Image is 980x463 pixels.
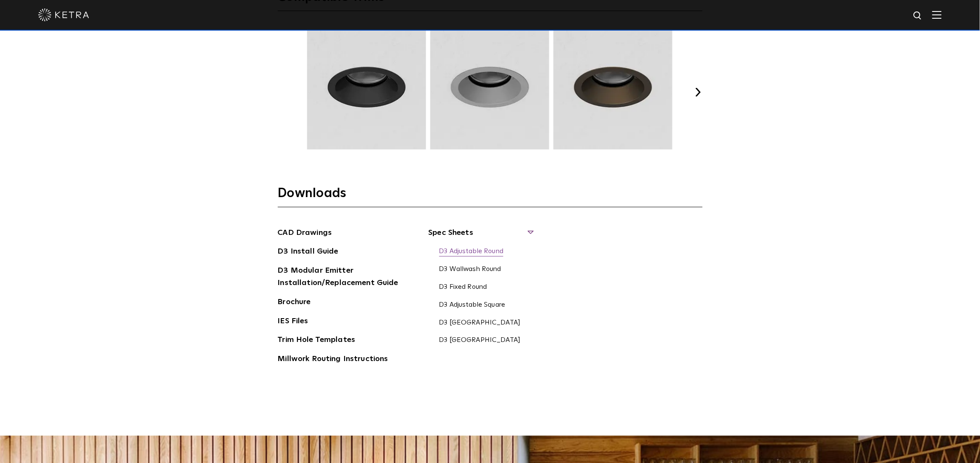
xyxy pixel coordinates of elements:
[932,11,942,19] img: Hamburger%20Nav.svg
[439,283,487,292] a: D3 Fixed Round
[278,246,339,259] a: D3 Install Guide
[694,88,703,96] button: Next
[552,31,674,150] img: TRM004.webp
[429,227,533,246] span: Spec Sheets
[439,265,502,274] a: D3 Wallwash Round
[278,185,703,207] h3: Downloads
[306,31,427,150] img: TRM002.webp
[429,31,551,150] img: TRM003.webp
[278,353,388,367] a: Millwork Routing Instructions
[913,11,924,21] img: search icon
[278,334,356,347] a: Trim Hole Templates
[439,319,521,328] a: D3 [GEOGRAPHIC_DATA]
[38,8,89,21] img: ketra-logo-2019-white
[439,247,504,257] a: D3 Adjustable Round
[278,315,308,329] a: IES Files
[278,296,311,310] a: Brochure
[278,265,405,291] a: D3 Modular Emitter Installation/Replacement Guide
[278,227,332,240] a: CAD Drawings
[439,301,506,310] a: D3 Adjustable Square
[439,336,521,345] a: D3 [GEOGRAPHIC_DATA]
